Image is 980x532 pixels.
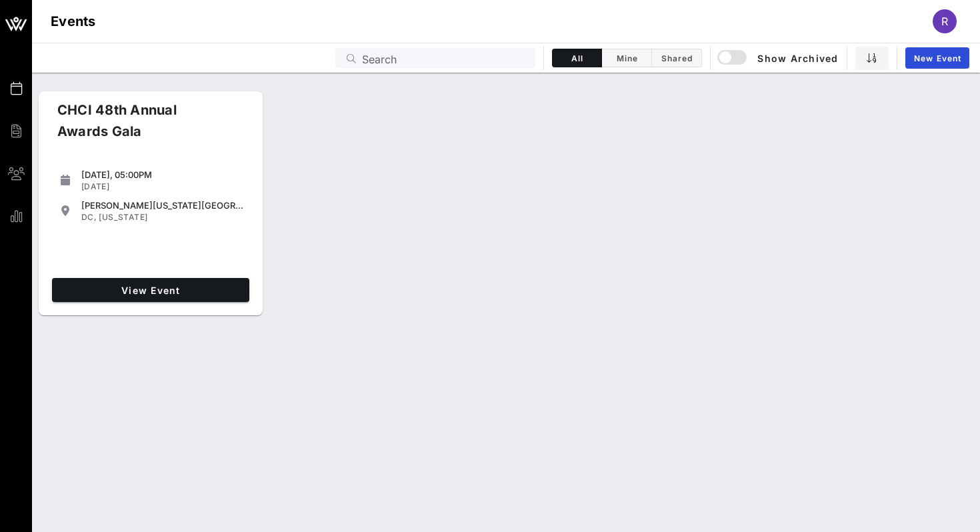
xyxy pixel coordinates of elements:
[602,49,652,67] button: Mine
[913,53,961,63] span: New Event
[81,212,97,222] span: DC,
[652,49,702,67] button: Shared
[552,49,602,67] button: All
[47,99,235,153] div: CHCI 48th Annual Awards Gala
[57,285,244,296] span: View Event
[99,212,147,222] span: [US_STATE]
[905,47,969,69] a: New Event
[51,11,96,32] h1: Events
[941,15,948,28] span: R
[610,53,643,63] span: Mine
[81,181,244,192] div: [DATE]
[561,53,593,63] span: All
[719,46,839,70] button: Show Archived
[933,9,957,33] div: R
[660,53,693,63] span: Shared
[52,278,249,302] a: View Event
[81,169,244,180] div: [DATE], 05:00PM
[81,200,244,211] div: [PERSON_NAME][US_STATE][GEOGRAPHIC_DATA]
[719,50,838,66] span: Show Archived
